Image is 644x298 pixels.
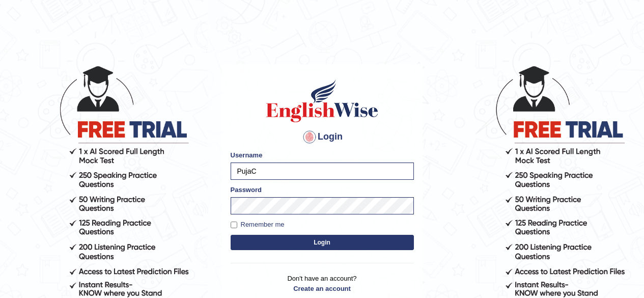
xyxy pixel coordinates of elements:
[231,220,285,230] label: Remember me
[231,150,263,160] label: Username
[231,284,414,293] a: Create an account
[264,78,380,124] img: Logo of English Wise sign in for intelligent practice with AI
[231,129,414,145] h4: Login
[231,185,262,195] label: Password
[231,235,414,250] button: Login
[231,222,237,228] input: Remember me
